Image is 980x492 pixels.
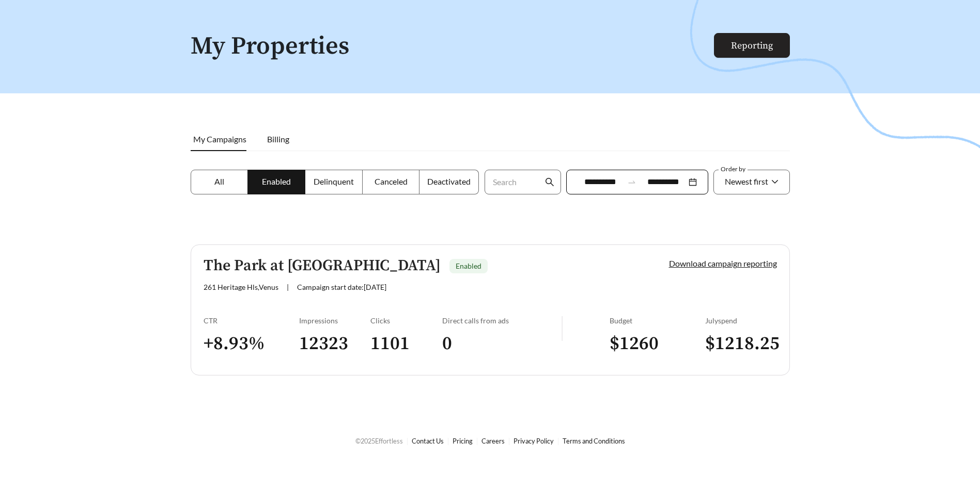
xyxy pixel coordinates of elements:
[705,316,777,325] div: July spend
[725,176,768,186] span: Newest first
[191,33,715,60] h1: My Properties
[627,177,636,187] span: to
[297,283,386,291] span: Campaign start date: [DATE]
[442,316,562,325] div: Direct calls from ads
[314,176,354,186] span: Delinquent
[562,316,563,341] img: line
[193,134,246,144] span: My Campaigns
[204,316,299,325] div: CTR
[427,176,471,186] span: Deactivated
[299,316,371,325] div: Impressions
[267,134,289,144] span: Billing
[627,177,636,187] span: swap-right
[731,40,773,52] a: Reporting
[669,258,777,268] a: Download campaign reporting
[714,33,790,58] button: Reporting
[204,283,278,291] span: 261 Heritage Hls , Venus
[299,332,371,355] h3: 12323
[375,176,408,186] span: Canceled
[705,332,777,355] h3: $ 1218.25
[370,332,442,355] h3: 1101
[610,316,705,325] div: Budget
[545,177,554,187] span: search
[204,332,299,355] h3: + 8.93 %
[214,176,224,186] span: All
[370,316,442,325] div: Clicks
[287,283,289,291] span: |
[204,257,441,274] h5: The Park at [GEOGRAPHIC_DATA]
[191,244,790,375] a: The Park at [GEOGRAPHIC_DATA]Enabled261 Heritage Hls,Venus|Campaign start date:[DATE]Download cam...
[610,332,705,355] h3: $ 1260
[442,332,562,355] h3: 0
[456,261,481,270] span: Enabled
[262,176,291,186] span: Enabled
